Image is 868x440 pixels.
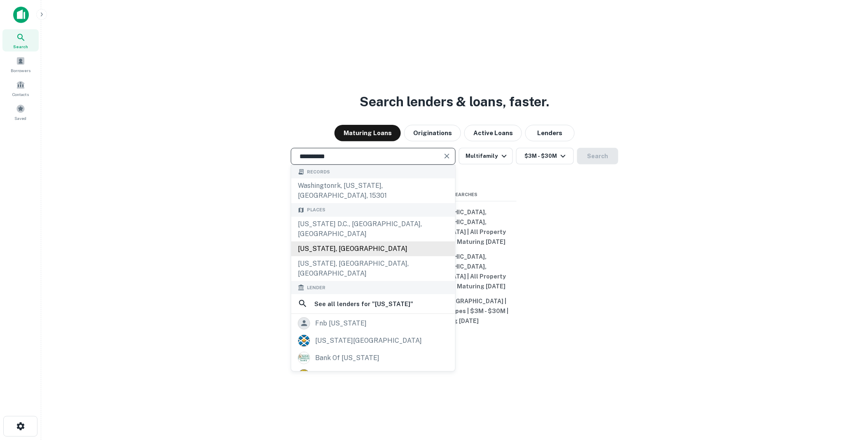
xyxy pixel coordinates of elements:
[291,349,455,367] a: bank of [US_STATE]
[291,178,455,203] div: washingtonrk, [US_STATE], [GEOGRAPHIC_DATA], 15301
[459,148,512,164] button: Multifamily
[291,367,455,384] a: state of [US_STATE]
[291,332,455,349] a: [US_STATE][GEOGRAPHIC_DATA]
[315,369,381,381] div: state of [US_STATE]
[315,352,379,364] div: bank of [US_STATE]
[15,115,27,122] span: Saved
[307,169,330,176] span: Records
[298,335,310,346] img: picture
[464,125,522,141] button: Active Loans
[360,92,550,112] h3: Search lenders & loans, faster.
[11,67,30,74] span: Borrowers
[516,148,574,164] button: $3M - $30M
[298,352,310,364] img: picture
[315,317,367,330] div: fnb [US_STATE]
[291,241,455,256] div: [US_STATE], [GEOGRAPHIC_DATA]
[13,7,29,23] img: capitalize-icon.png
[307,206,325,213] span: Places
[307,284,325,291] span: Lender
[404,125,461,141] button: Originations
[2,53,39,75] a: Borrowers
[2,29,39,51] a: Search
[291,217,455,241] div: [US_STATE] D.C., [GEOGRAPHIC_DATA], [GEOGRAPHIC_DATA]
[13,43,28,50] span: Search
[314,299,413,309] h6: See all lenders for " [US_STATE] "
[441,150,453,162] button: Clear
[291,256,455,281] div: [US_STATE], [GEOGRAPHIC_DATA], [GEOGRAPHIC_DATA]
[2,101,39,123] a: Saved
[335,125,401,141] button: Maturing Loans
[525,125,575,141] button: Lenders
[2,77,39,99] a: Contacts
[291,315,455,332] a: fnb [US_STATE]
[12,91,29,98] span: Contacts
[315,335,422,347] div: [US_STATE][GEOGRAPHIC_DATA]
[298,370,310,381] img: picture
[827,374,868,414] iframe: Chat Widget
